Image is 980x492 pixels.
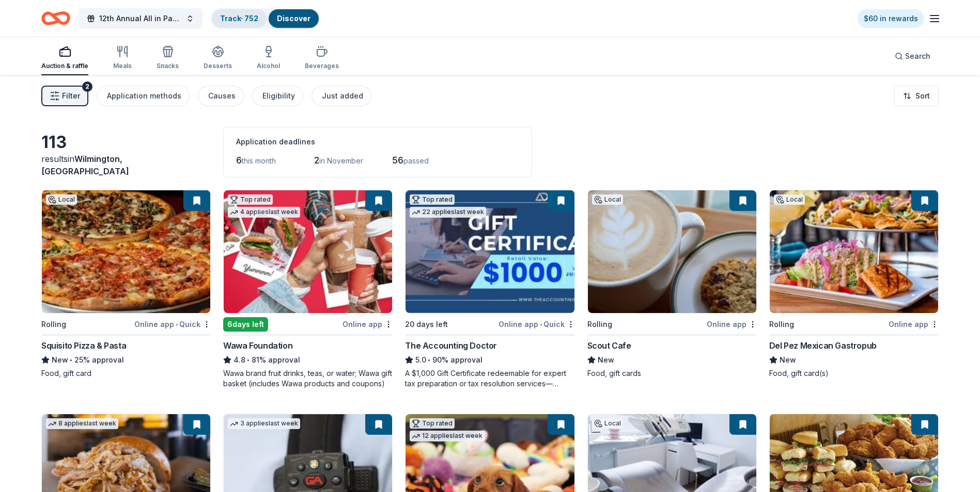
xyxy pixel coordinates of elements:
a: Image for Scout CafeLocalRollingOnline appScout CafeNewFood, gift cards [587,190,757,379]
span: New [52,354,68,366]
button: Causes [198,86,244,106]
button: Eligibility [252,86,303,106]
button: Sort [894,86,939,106]
div: Wawa brand fruit drinks, teas, or water; Wawa gift basket (includes Wawa products and coupons) [223,368,393,389]
div: Online app Quick [134,318,211,331]
div: Rolling [587,318,612,331]
button: 12th Annual All in Paddle Raffle [79,8,203,29]
div: Food, gift card [41,368,211,379]
button: Desserts [204,41,232,75]
button: Alcohol [257,41,280,75]
div: Local [592,418,623,429]
div: Scout Cafe [587,339,631,352]
div: 20 days left [405,318,448,331]
div: Online app [707,318,757,331]
div: 113 [41,132,211,153]
div: Top rated [410,194,455,205]
div: Food, gift card(s) [769,368,939,379]
span: in [41,154,129,176]
div: Just added [322,90,363,102]
div: results [41,153,211,177]
span: Search [905,50,930,62]
div: 12 applies last week [410,431,485,441]
span: 12th Annual All in Paddle Raffle [99,12,182,25]
span: New [598,354,614,366]
button: Application methods [97,86,190,106]
span: 2 [314,155,319,166]
span: New [780,354,796,366]
img: Image for Del Pez Mexican Gastropub [770,190,938,313]
span: 4.8 [234,354,245,366]
span: passed [403,156,429,165]
span: 6 [236,155,242,166]
div: 2 [82,81,92,92]
div: The Accounting Doctor [405,339,497,352]
a: Discover [277,14,310,23]
span: Sort [915,90,930,102]
button: Search [886,46,939,67]
span: Wilmington, [GEOGRAPHIC_DATA] [41,154,129,176]
div: Beverages [305,62,339,70]
div: Application methods [107,90,181,102]
div: 25% approval [41,354,211,366]
span: 56 [392,155,403,166]
div: 4 applies last week [228,207,300,218]
div: Desserts [204,62,232,70]
div: Top rated [410,418,455,429]
span: • [540,320,542,329]
div: Local [46,194,77,205]
div: Local [592,194,623,205]
span: Filter [62,90,80,102]
a: Image for Wawa FoundationTop rated4 applieslast week6days leftOnline appWawa Foundation4.8•81% ap... [223,190,393,389]
a: Image for Squisito Pizza & PastaLocalRollingOnline app•QuickSquisito Pizza & PastaNew•25% approva... [41,190,211,379]
button: Beverages [305,41,339,75]
a: $60 in rewards [858,9,924,28]
a: Image for The Accounting DoctorTop rated22 applieslast week20 days leftOnline app•QuickThe Accoun... [405,190,574,389]
div: 90% approval [405,354,574,366]
button: Track· 752Discover [211,8,320,29]
div: Online app Quick [499,318,575,331]
a: Home [41,6,70,30]
button: Auction & raffle [41,41,88,75]
div: Alcohol [257,62,280,70]
span: in November [319,156,363,165]
img: Image for The Accounting Doctor [406,190,574,313]
div: Online app [889,318,939,331]
div: Causes [208,90,236,102]
span: this month [242,156,276,165]
div: 3 applies last week [228,418,300,429]
div: Meals [113,62,132,70]
div: Squisito Pizza & Pasta [41,339,126,352]
div: Top rated [228,194,273,205]
span: • [70,356,72,364]
button: Snacks [157,41,179,75]
button: Just added [312,86,371,106]
div: Del Pez Mexican Gastropub [769,339,877,352]
img: Image for Wawa Foundation [224,190,392,313]
div: 6 days left [223,317,268,332]
div: Auction & raffle [41,62,88,70]
div: 22 applies last week [410,207,486,218]
button: Meals [113,41,132,75]
div: A $1,000 Gift Certificate redeemable for expert tax preparation or tax resolution services—recipi... [405,368,574,389]
img: Image for Scout Cafe [588,190,756,313]
a: Image for Del Pez Mexican GastropubLocalRollingOnline appDel Pez Mexican GastropubNewFood, gift c... [769,190,939,379]
div: Eligibility [262,90,295,102]
div: Food, gift cards [587,368,757,379]
span: • [247,356,250,364]
span: • [176,320,178,329]
span: • [428,356,431,364]
img: Image for Squisito Pizza & Pasta [42,190,210,313]
div: Wawa Foundation [223,339,292,352]
button: Filter2 [41,86,88,106]
div: Application deadlines [236,136,519,148]
div: Local [774,194,805,205]
div: Rolling [769,318,794,331]
div: Online app [343,318,393,331]
div: Snacks [157,62,179,70]
div: 81% approval [223,354,393,366]
span: 5.0 [415,354,426,366]
div: 8 applies last week [46,418,118,429]
a: Track· 752 [220,14,258,23]
div: Rolling [41,318,66,331]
